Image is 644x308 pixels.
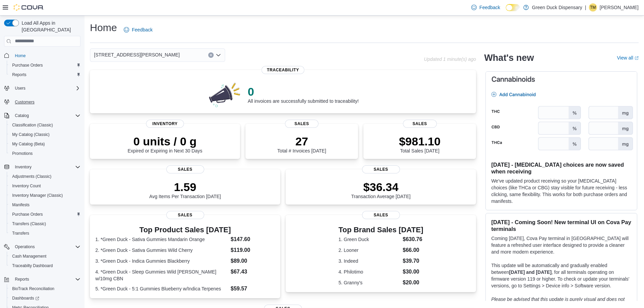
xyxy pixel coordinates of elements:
dd: $67.43 [231,268,275,276]
span: Adjustments (Classic) [12,174,51,179]
h3: Top Product Sales [DATE] [95,226,275,234]
button: Customers [1,97,83,107]
a: Adjustments (Classic) [9,172,54,181]
p: 0 [248,85,359,98]
p: Coming [DATE], Cova Pay terminal in [GEOGRAPHIC_DATA] will feature a refreshed user interface des... [491,235,631,255]
span: Reports [12,275,80,283]
button: Cash Management [7,252,83,261]
span: Home [12,51,80,60]
span: Sales [362,211,400,219]
span: Inventory [12,163,80,171]
dd: $66.00 [403,246,423,254]
span: Customers [15,99,34,105]
div: Expired or Expiring in Next 30 Days [128,135,202,153]
dd: $20.00 [403,279,423,287]
a: Inventory Manager (Classic) [9,191,66,199]
span: Feedback [132,26,152,33]
span: Purchase Orders [9,61,80,69]
span: Operations [12,243,80,251]
span: Cash Management [12,254,46,259]
dt: 4. Philotimo [338,268,400,275]
span: Home [15,53,26,58]
span: Users [12,84,80,92]
a: Inventory Count [9,182,44,190]
button: Inventory Count [7,181,83,191]
div: Thomas Mungovan [589,3,597,11]
button: Users [12,84,28,92]
a: Dashboards [9,294,42,302]
p: This update will be automatically and gradually enabled between , for all terminals operating on ... [491,262,631,289]
span: Purchase Orders [12,212,43,217]
button: Classification (Classic) [7,120,83,130]
a: Customers [12,98,37,106]
button: Users [1,84,83,93]
a: BioTrack Reconciliation [9,285,57,293]
a: Transfers (Classic) [9,220,49,228]
span: Catalog [15,113,29,118]
span: Transfers (Classic) [9,220,80,228]
dt: 2. Looner [338,247,400,254]
div: All invoices are successfully submitted to traceability! [248,85,359,104]
span: Adjustments (Classic) [9,172,80,181]
dt: 3. *Green Duck - Indica Gummies Blackberry [95,258,228,264]
button: Inventory [1,162,83,172]
button: Operations [1,242,83,252]
span: Manifests [9,201,80,209]
div: Transaction Average [DATE] [351,180,411,199]
a: Reports [9,71,29,79]
span: My Catalog (Classic) [12,132,50,137]
p: [PERSON_NAME] [600,3,639,11]
span: Reports [15,277,29,282]
a: Purchase Orders [9,210,46,218]
span: Manifests [12,202,29,208]
button: Operations [12,243,38,251]
img: 0 [207,81,242,108]
span: Dashboards [9,294,80,302]
dt: 5. *Green Duck - 5:1 Gummies Blueberry w/Indica Terpenes [95,285,228,292]
dd: $147.60 [231,235,275,243]
a: My Catalog (Classic) [9,131,52,139]
p: $981.10 [399,135,440,148]
span: Classification (Classic) [9,121,80,129]
button: Adjustments (Classic) [7,172,83,181]
button: Inventory Manager (Classic) [7,191,83,200]
span: Reports [12,72,26,77]
span: Sales [166,211,204,219]
span: Traceability [262,66,305,74]
button: Purchase Orders [7,210,83,219]
span: Sales [166,165,204,173]
span: My Catalog (Beta) [9,140,80,148]
a: Feedback [469,1,503,14]
span: Promotions [12,151,33,156]
span: BioTrack Reconciliation [12,286,54,291]
h3: [DATE] - [MEDICAL_DATA] choices are now saved when receiving [491,161,631,175]
p: Green Duck Dispensary [532,3,582,11]
dd: $59.57 [231,285,275,293]
button: BioTrack Reconciliation [7,284,83,293]
button: My Catalog (Classic) [7,130,83,139]
span: Inventory [146,120,184,128]
dt: 3. Indeed [338,258,400,264]
dd: $119.00 [231,246,275,254]
h3: [DATE] - Coming Soon! New terminal UI on Cova Pay terminals [491,219,631,232]
button: Reports [12,275,32,283]
a: Manifests [9,201,32,209]
dt: 2. *Green Duck - Sativa Gummies Wild Cherry [95,247,228,254]
dt: 5. Granny's [338,279,400,286]
span: Reports [9,71,80,79]
a: Feedback [121,23,155,37]
span: Sales [362,165,400,173]
dd: $39.70 [403,257,423,265]
span: Purchase Orders [9,210,80,218]
p: Updated 1 minute(s) ago [424,56,476,62]
dd: $630.76 [403,235,423,243]
span: Traceabilty Dashboard [12,263,53,268]
span: My Catalog (Classic) [9,131,80,139]
span: Transfers [9,229,80,237]
svg: External link [635,56,639,60]
a: Cash Management [9,252,49,260]
span: Operations [15,244,35,250]
button: Traceabilty Dashboard [7,261,83,270]
span: Inventory Manager (Classic) [12,193,63,198]
span: Sales [285,120,319,128]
